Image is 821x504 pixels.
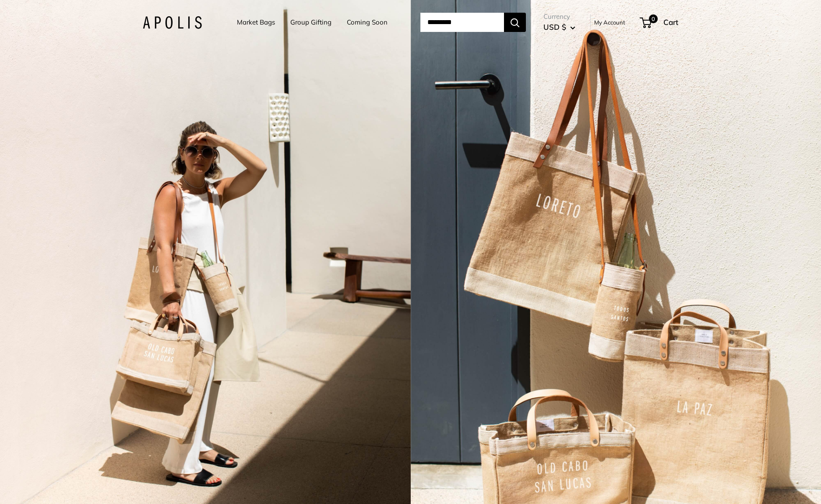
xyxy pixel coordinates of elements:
a: Market Bags [237,16,275,28]
span: 0 [649,14,658,23]
a: Group Gifting [290,16,331,28]
button: Search [504,13,526,32]
span: USD $ [543,22,566,32]
span: Cart [663,18,678,27]
a: My Account [594,17,625,28]
input: Search... [420,13,504,32]
a: 0 Cart [641,15,678,29]
button: USD $ [543,20,575,34]
img: Apolis [143,16,202,29]
a: Coming Soon [347,16,388,28]
span: Currency [543,11,575,23]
